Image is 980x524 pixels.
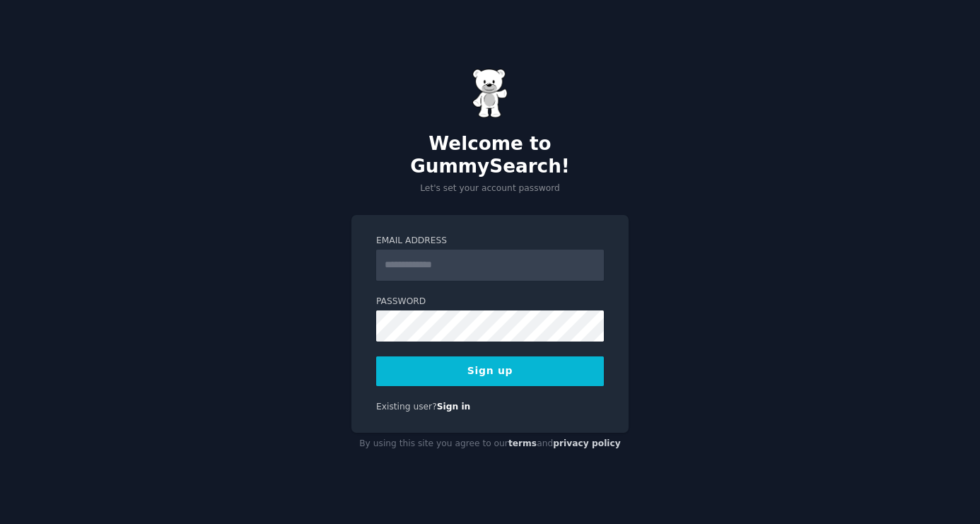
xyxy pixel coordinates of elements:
button: Sign up [376,356,604,386]
label: Email Address [376,235,604,248]
p: Let's set your account password [351,182,629,195]
a: Sign in [437,402,471,412]
h2: Welcome to GummySearch! [351,133,629,177]
div: By using this site you agree to our and [351,433,629,455]
label: Password [376,296,604,308]
span: Existing user? [376,402,437,412]
a: terms [508,438,537,448]
img: Gummy Bear [472,69,508,118]
a: privacy policy [553,438,621,448]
